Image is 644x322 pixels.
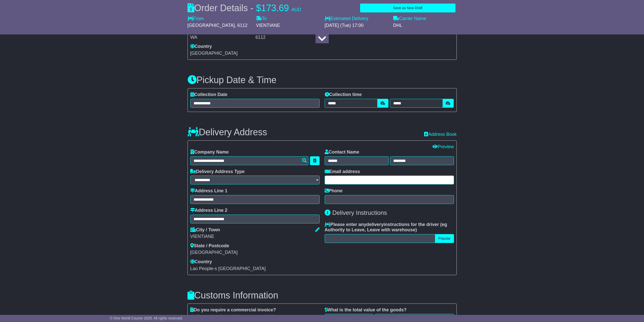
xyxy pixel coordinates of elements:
div: VIENTIANE [190,234,320,239]
label: Company Name [190,149,229,155]
h3: Delivery Address [188,127,267,137]
label: Collection time [325,92,362,98]
label: From [188,16,204,22]
label: Please enter any instructions for the driver ( ) [325,222,454,233]
label: Contact Name [325,149,359,155]
label: Yes [271,314,277,319]
span: , 6112 [235,23,247,28]
div: [DATE] (Tue) 17:00 [325,23,388,28]
button: Popular [435,234,454,243]
h3: Customs Information [188,290,457,300]
label: City / Town [190,227,220,233]
div: DHL [393,23,457,28]
div: [GEOGRAPHIC_DATA] [190,250,254,255]
span: AUD [292,7,301,12]
span: [GEOGRAPHIC_DATA] [190,51,238,56]
label: Country [190,259,212,265]
span: eg Authority to Leave, Leave with warehouse [325,222,447,233]
label: Carrier Name [393,16,426,22]
label: Email address [325,169,360,175]
label: Not required, I already have my own [197,314,262,319]
a: Address Book [424,132,456,137]
span: $ [256,3,261,13]
span: Delivery Instructions [332,209,387,216]
a: Preview [432,144,454,149]
label: State / Postcode [190,243,229,249]
div: Order Details - [188,3,301,13]
label: Delivery Address Type [190,169,245,175]
label: Estimated Delivery [325,16,388,22]
span: 173.69 [261,3,289,13]
label: What is the total value of the goods? [325,307,407,313]
label: Phone [325,188,343,194]
label: Collection Date [190,92,227,98]
span: © One World Courier 2025. All rights reserved. [110,316,183,320]
label: Address Line 1 [190,188,227,194]
span: VIENTIANE [256,23,280,28]
label: Address Line 2 [190,208,227,213]
label: Country [190,44,212,49]
span: [GEOGRAPHIC_DATA] [188,23,235,28]
span: Lao People-s [GEOGRAPHIC_DATA] [190,266,266,271]
div: WA [190,35,254,40]
label: To [256,16,267,22]
button: Save as New Draft [360,4,455,12]
label: Do you require a commercial invoice? [190,307,276,313]
span: delivery [366,222,384,227]
h3: Pickup Date & Time [188,75,457,85]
